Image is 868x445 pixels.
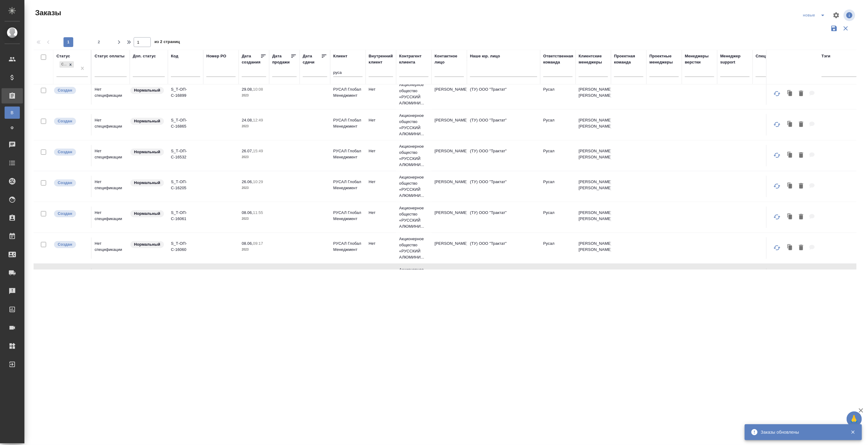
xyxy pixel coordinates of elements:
td: (ТУ) ООО "Трактат" [467,145,540,166]
p: 24.08, [242,118,253,122]
button: Клонировать [784,88,796,100]
p: 26.07, [242,149,253,153]
div: Клиент [333,53,347,59]
p: Нет [369,179,393,185]
p: Акционерное общество «РУССКИЙ АЛЮМИНИ... [399,267,429,291]
p: Акционерное общество «РУССКИЙ АЛЮМИНИ... [399,113,429,137]
p: Создан [58,180,72,186]
p: Нет [369,148,393,154]
button: 2 [94,37,104,47]
p: Создан [58,118,72,124]
div: Статус по умолчанию для стандартных заказов [130,241,165,249]
p: Нет [369,210,393,216]
div: Выставляется автоматически при создании заказа [53,179,88,187]
p: 2023 [242,216,266,222]
button: Удалить [796,118,806,131]
button: Клонировать [784,242,796,254]
td: Нет спецификации [92,207,130,228]
td: Русал [540,176,576,197]
p: Нет [369,117,393,123]
p: Нет [369,241,393,247]
p: РУСАЛ Глобал Менеджмент [333,241,363,253]
p: 2023 [242,123,266,129]
div: Спецификация [756,53,786,59]
div: Ответственная команда [543,53,573,65]
p: Создан [58,87,72,93]
td: [PERSON_NAME] [PERSON_NAME] [576,176,611,197]
div: Выставляется автоматически при создании заказа [53,241,88,249]
td: Русал [540,114,576,136]
p: РУСАЛ Глобал Менеджмент [333,210,363,222]
div: Дата создания [242,53,260,65]
p: 10:29 [253,179,263,184]
p: Акционерное общество «РУССКИЙ АЛЮМИНИ... [399,205,429,230]
button: Удалить [796,88,806,100]
div: Менеджер support [720,53,750,65]
p: 08.06, [242,210,253,215]
p: Акционерное общество «РУССКИЙ АЛЮМИНИ... [399,174,429,199]
p: РУСАЛ Глобал Менеджмент [333,117,363,129]
td: [PERSON_NAME] [PERSON_NAME] [576,268,611,290]
td: Нет спецификации [92,83,130,105]
div: Статус по умолчанию для стандартных заказов [130,179,165,187]
td: (ТУ) ООО "Трактат" [467,268,540,290]
td: Нет спецификации [92,145,130,166]
button: Обновить [770,86,784,101]
button: Закрыть [847,429,859,435]
button: Клонировать [784,180,796,193]
button: Удалить [796,242,806,254]
p: Нормальный [134,118,160,124]
td: [PERSON_NAME] [432,176,467,197]
div: Внутренний клиент [369,53,393,65]
p: 12:49 [253,118,263,122]
p: 2023 [242,154,266,160]
p: Нет [369,86,393,92]
div: Статус по умолчанию для стандартных заказов [130,117,165,125]
td: [PERSON_NAME] [432,114,467,136]
button: Обновить [770,241,784,255]
p: РУСАЛ Глобал Менеджмент [333,86,363,99]
td: (ТУ) ООО "Трактат" [467,176,540,197]
button: Обновить [770,179,784,194]
td: Нет спецификации [92,268,130,290]
td: [PERSON_NAME] [432,145,467,166]
td: Русал [540,268,576,290]
p: Акционерное общество «РУССКИЙ АЛЮМИНИ... [399,236,429,260]
p: Нормальный [134,180,160,186]
button: 🙏 [847,411,862,427]
td: Русал [540,207,576,228]
p: РУСАЛ Глобал Менеджмент [333,179,363,191]
p: 10:08 [253,87,263,92]
div: Менеджеры верстки [685,53,714,65]
button: Удалить [796,149,806,162]
p: Нормальный [134,87,160,93]
td: [PERSON_NAME] [432,237,467,259]
div: Выставляется автоматически при создании заказа [53,117,88,125]
div: Проектная команда [614,53,643,65]
div: Заказы обновлены [761,429,841,435]
p: Акционерное общество «РУССКИЙ АЛЮМИНИ... [399,143,429,168]
div: Создан [60,61,67,68]
div: Дата сдачи [303,53,321,65]
td: Русал [540,145,576,166]
p: Нормальный [134,149,160,155]
p: 15:49 [253,149,263,153]
div: Тэги [822,53,830,59]
button: Клонировать [784,118,796,131]
button: Сбросить фильтры [840,23,852,34]
td: Нет спецификации [92,237,130,259]
div: Статус по умолчанию для стандартных заказов [130,86,165,95]
p: 26.06, [242,179,253,184]
div: Наше юр. лицо [470,53,500,59]
div: Дата продажи [272,53,291,65]
span: Заказы [34,8,61,18]
td: Нет спецификации [92,176,130,197]
td: [PERSON_NAME] [PERSON_NAME] [576,207,611,228]
div: Проектные менеджеры [649,53,679,65]
p: 2023 [242,185,266,191]
td: [PERSON_NAME] [432,268,467,290]
button: Удалить [796,211,806,223]
span: 2 [94,39,104,45]
p: S_Т-ОП-С-16899 [171,86,200,99]
div: Контактное лицо [435,53,464,65]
